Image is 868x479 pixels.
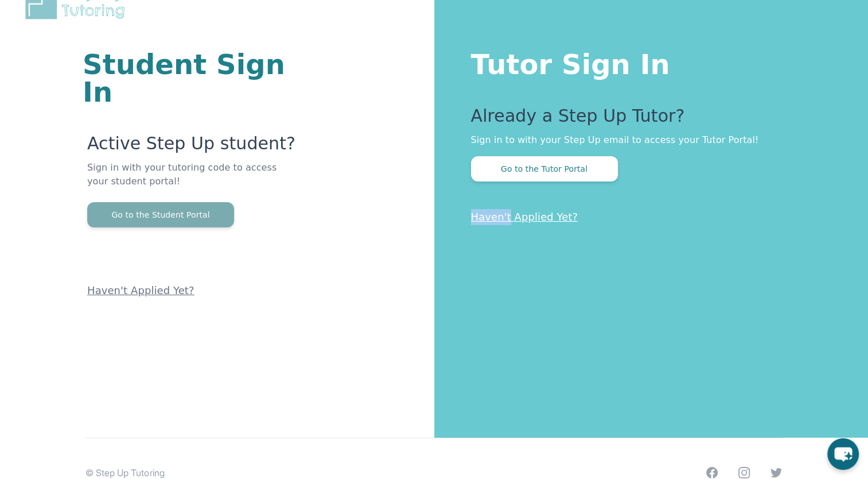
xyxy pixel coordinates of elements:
a: Haven't Applied Yet? [87,284,194,296]
a: Go to the Tutor Portal [471,163,618,174]
p: Already a Step Up Tutor? [471,106,823,133]
a: Go to the Student Portal [87,209,234,220]
button: Go to the Student Portal [87,202,234,227]
h1: Tutor Sign In [471,46,823,78]
button: chat-button [827,438,859,470]
button: Go to the Tutor Portal [471,156,618,181]
p: Sign in with your tutoring code to access your student portal! [87,161,297,202]
h1: Student Sign In [83,51,297,106]
p: Sign in to with your Step Up email to access your Tutor Portal! [471,133,823,147]
p: Active Step Up student? [87,133,297,161]
a: Haven't Applied Yet? [471,211,578,223]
